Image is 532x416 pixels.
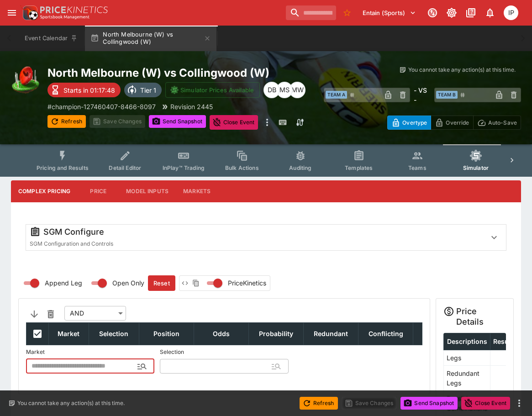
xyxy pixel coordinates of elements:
[436,91,458,99] span: Team B
[400,397,458,410] button: Send Snapshot
[443,5,460,21] button: Toggle light/dark mode
[49,322,89,345] th: Market
[30,240,113,247] span: SGM Configuration and Controls
[163,164,205,171] span: InPlay™ Trading
[47,115,86,128] button: Refresh
[304,322,358,345] th: Redundant
[165,82,260,98] button: Simulator Prices Available
[482,5,498,21] button: Notifications
[26,345,154,359] label: Market
[210,115,258,130] button: Close Event
[47,102,156,111] p: Copy To Clipboard
[289,82,306,98] div: Michael Wilczynski
[387,116,431,130] button: Overtype
[408,66,516,74] p: You cannot take any action(s) at this time.
[424,5,441,21] button: Connected to PK
[326,91,347,99] span: Team A
[78,180,119,202] button: Price
[40,15,90,19] img: Sportsbook Management
[289,164,311,171] span: Auditing
[358,322,413,345] th: Conflicting
[263,82,280,98] div: Dylan Brown
[249,322,304,345] th: Probability
[160,345,288,359] label: Selection
[63,85,115,95] p: Starts in 01:17:48
[176,180,218,202] button: Markets
[345,164,373,171] span: Templates
[228,278,266,288] span: PriceKinetics
[431,116,473,130] button: Override
[134,358,150,374] button: Open
[64,306,126,321] div: AND
[20,4,38,22] img: PriceKinetics Logo
[414,85,431,105] h6: - VS -
[85,26,216,51] button: North Melbourne (W) vs Collingwood (W)
[444,333,490,350] th: Descriptions
[45,278,82,288] span: Append Leg
[473,116,521,130] button: Auto-Save
[444,365,490,390] td: Redundant Legs
[461,397,510,410] button: Close Event
[286,5,336,20] input: search
[11,180,78,202] button: Complex Pricing
[357,5,421,20] button: Select Tenant
[179,278,190,289] button: View payload
[89,322,139,345] th: Selection
[4,5,20,21] button: open drawer
[11,66,40,95] img: australian_rules.png
[225,164,259,171] span: Bulk Actions
[444,350,490,365] td: Legs
[109,164,141,171] span: Detail Editor
[170,102,213,111] p: Revision 2445
[387,116,521,130] div: Start From
[402,118,427,127] p: Overtype
[47,66,324,80] h2: Copy To Clipboard
[112,278,144,288] span: Open Only
[340,5,354,20] button: No Bookmarks
[501,3,521,23] button: Isaac Plummer
[119,180,176,202] button: Model Inputs
[488,118,517,127] p: Auto-Save
[463,5,479,21] button: Documentation
[262,115,273,130] button: more
[408,164,427,171] span: Teams
[140,85,156,95] p: Tier 1
[276,82,293,98] div: Matthew Scott
[463,164,489,171] span: Simulator
[194,322,249,345] th: Odds
[456,306,506,327] h5: Price Details
[149,115,206,128] button: Send Snapshot
[490,333,520,350] th: Results
[148,275,175,291] button: Reset
[446,118,469,127] p: Override
[29,144,503,177] div: Event type filters
[17,399,125,407] p: You cannot take any action(s) at this time.
[30,226,479,237] div: SGM Configure
[190,278,201,289] button: Copy payload to clipboard
[504,5,518,20] div: Isaac Plummer
[514,398,525,409] button: more
[37,164,89,171] span: Pricing and Results
[300,397,338,410] button: Refresh
[139,322,194,345] th: Position
[201,276,266,290] label: Change payload type
[19,26,83,51] button: Event Calendar
[40,6,108,13] img: PriceKinetics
